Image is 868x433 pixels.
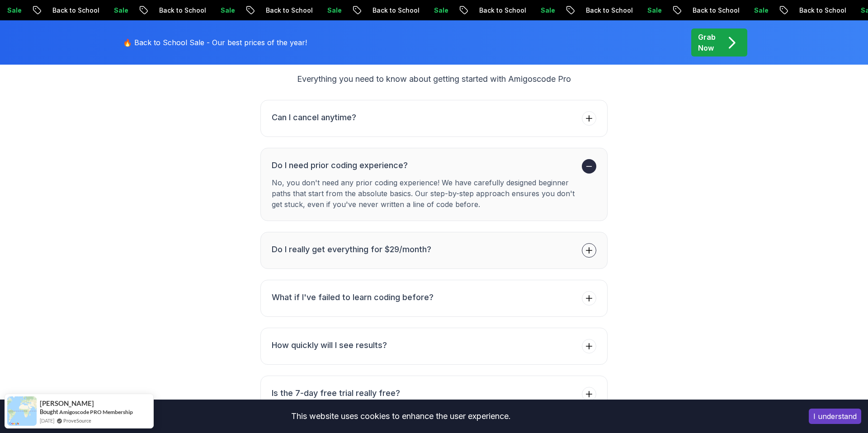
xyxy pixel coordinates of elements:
p: Back to School [472,6,533,15]
span: Bought [40,408,58,415]
h3: Do I need prior coding experience? [272,159,578,172]
a: ProveSource [63,417,91,424]
button: Is the 7-day free trial really free? [260,376,608,413]
p: Sale [533,6,562,15]
button: Can I cancel anytime? [260,100,608,137]
p: Sale [320,6,349,15]
h3: Is the 7-day free trial really free? [272,387,400,400]
button: How quickly will I see results? [260,328,608,365]
p: Sale [427,6,456,15]
img: provesource social proof notification image [7,396,37,426]
a: Amigoscode PRO Membership [59,409,133,415]
p: Back to School [685,6,747,15]
button: Do I need prior coding experience?No, you don't need any prior coding experience! We have careful... [260,148,608,221]
p: Back to School [579,6,640,15]
p: No, you don't need any prior coding experience! We have carefully designed beginner paths that st... [272,177,578,210]
p: Back to School [45,6,107,15]
p: Back to School [792,6,854,15]
h3: What if I've failed to learn coding before? [272,291,434,304]
p: Grab Now [698,32,716,53]
span: [PERSON_NAME] [40,400,94,407]
span: [DATE] [40,417,54,424]
p: Sale [107,6,136,15]
p: 🔥 Back to School Sale - Our best prices of the year! [123,37,307,48]
h3: How quickly will I see results? [272,339,387,352]
p: Back to School [152,6,213,15]
p: Sale [747,6,776,15]
h3: Do I really get everything for $29/month? [272,243,431,256]
h3: Can I cancel anytime? [272,111,356,124]
button: Do I really get everything for $29/month? [260,232,608,269]
button: What if I've failed to learn coding before? [260,280,608,317]
button: Accept cookies [809,409,861,424]
p: Back to School [365,6,427,15]
p: Sale [640,6,669,15]
h2: Got Questions? [292,47,576,66]
div: This website uses cookies to enhance the user experience. [7,406,795,426]
p: Everything you need to know about getting started with Amigoscode Pro [297,73,571,85]
p: Back to School [259,6,320,15]
p: Sale [213,6,242,15]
